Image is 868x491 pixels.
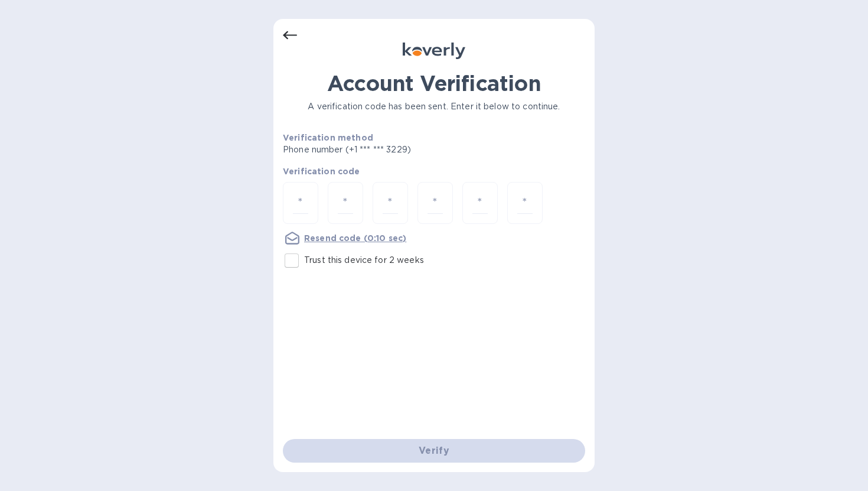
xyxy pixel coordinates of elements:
[283,100,585,113] p: A verification code has been sent. Enter it below to continue.
[283,144,501,156] p: Phone number (+1 *** *** 3229)
[283,133,373,142] b: Verification method
[283,165,585,177] p: Verification code
[304,233,406,243] u: Resend code (0:10 sec)
[283,71,585,96] h1: Account Verification
[304,254,424,266] p: Trust this device for 2 weeks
